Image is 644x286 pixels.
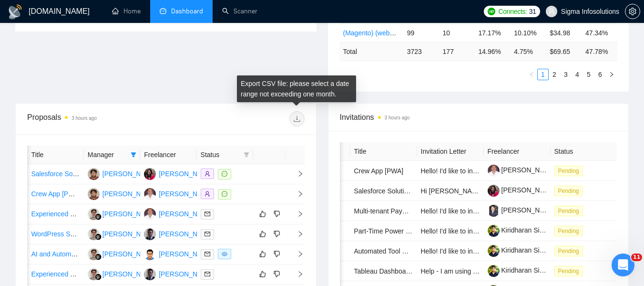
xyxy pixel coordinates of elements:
[244,152,249,158] span: filter
[159,269,214,279] div: [PERSON_NAME]
[95,274,102,280] img: gigradar-bm.png
[561,69,571,80] a: 3
[474,23,510,42] td: 17.17%
[144,270,214,277] a: AA[PERSON_NAME]
[27,265,83,285] td: Experienced Next.js Developer Needed to Help Refactor Auth Flow & Set Up SSR Foundation
[31,170,366,178] a: Salesforce Solution Architect (Revenue Cloud / CPQ focus). PH, [GEOGRAPHIC_DATA], [GEOGRAPHIC_DATA]
[554,167,587,174] a: Pending
[439,42,475,61] td: 177
[339,42,403,61] td: Total
[350,181,417,201] td: Salesforce Solution Architect (Revenue Cloud / CPQ focus). PH, India, LATAM
[583,69,594,80] li: 5
[144,188,156,200] img: DT
[289,191,304,197] span: right
[554,186,583,196] span: Pending
[144,268,156,280] img: AA
[554,246,583,256] span: Pending
[488,206,556,214] a: [PERSON_NAME]
[350,241,417,261] td: Automated Tool Purchase Request System Development
[488,246,552,254] a: Kiridharan Sigma
[529,6,536,17] span: 31
[350,261,417,281] td: Tableau Dashboard Creation Tutor
[488,225,500,237] img: c1__Wkl4jX-Go0-DEDcStL4RTX4K4bmGNY6Jd_WPMfqfd3xXVp6Ljk3Xo0TxA2XCNh
[625,8,640,15] span: setting
[242,148,251,162] span: filter
[144,169,214,177] a: SP[PERSON_NAME]
[201,149,240,160] span: Status
[549,69,560,80] a: 2
[289,170,304,177] span: right
[582,23,617,42] td: 47.34%
[140,146,196,164] th: Freelancer
[498,6,527,17] span: Connects:
[88,228,100,240] img: RG
[88,268,100,280] img: RG
[354,167,404,175] a: Crew App [PWA]
[488,266,552,274] a: Kiridharan Sigma
[27,204,83,224] td: Experienced Web Developer Needed for Member Directory Website
[554,266,583,276] span: Pending
[625,8,640,15] a: setting
[274,210,280,218] span: dislike
[144,228,156,240] img: AA
[102,189,214,199] div: [PERSON_NAME] [PERSON_NAME]
[144,230,214,237] a: AA[PERSON_NAME]
[417,142,484,161] th: Invitation Letter
[526,69,537,80] button: left
[259,270,266,278] span: like
[546,42,582,61] td: $ 69.65
[257,208,268,220] button: like
[204,171,210,177] span: user-add
[88,210,157,217] a: RG[PERSON_NAME]
[549,69,560,80] li: 2
[548,8,555,15] span: user
[204,211,210,217] span: mail
[88,250,157,257] a: RG[PERSON_NAME]
[144,208,156,220] img: DT
[582,42,617,61] td: 47.78 %
[31,270,308,278] a: Experienced Next.js Developer Needed to Help Refactor Auth Flow & Set Up SSR Foundation
[144,250,214,257] a: BY[PERSON_NAME]
[88,270,157,277] a: RG[PERSON_NAME]
[222,171,227,177] span: message
[204,271,210,277] span: mail
[554,226,583,236] span: Pending
[27,164,83,184] td: Salesforce Solution Architect (Revenue Cloud / CPQ focus). PH, India, LATAM
[222,7,257,15] a: searchScanner
[538,69,548,80] a: 1
[95,233,102,240] img: gigradar-bm.png
[271,248,283,260] button: dislike
[112,7,141,15] a: homeHome
[488,185,500,197] img: c1Qo-Ugxhsg7UXdVTSW_4p68HvlWRPdlDnE7kE3tzgeSd01u-7N7-hl-yHAWTOiiu2
[160,8,166,14] span: dashboard
[102,269,157,279] div: [PERSON_NAME]
[560,69,572,80] li: 3
[88,230,157,237] a: RG[PERSON_NAME]
[289,271,304,277] span: right
[95,254,102,260] img: gigradar-bm.png
[171,7,203,15] span: Dashboard
[572,69,583,80] a: 4
[144,190,214,197] a: DT[PERSON_NAME]
[274,270,280,278] span: dislike
[102,249,157,259] div: [PERSON_NAME]
[144,248,156,260] img: BY
[274,250,280,258] span: dislike
[159,229,214,239] div: [PERSON_NAME]
[31,230,257,238] a: WordPress SEO Specialist ([PERSON_NAME] + Ahrefs) – One-Time Project
[27,244,83,265] td: AI and Automation Software Engineer
[257,268,268,280] button: like
[204,231,210,237] span: mail
[350,161,417,181] td: Crew App [PWA]
[510,23,546,42] td: 10.10%
[343,29,403,37] a: (Magento) (website)
[354,227,540,235] a: Part-Time Power BI Developer with Strong UI/UX Design Skills
[354,267,456,275] a: Tableau Dashboard Creation Tutor
[102,169,214,179] div: [PERSON_NAME] [PERSON_NAME]
[439,23,475,42] td: 10
[257,248,268,260] button: like
[27,146,83,164] th: Title
[31,210,231,218] a: Experienced Web Developer Needed for Member Directory Website
[554,187,587,194] a: Pending
[27,184,83,204] td: Crew App [PWA]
